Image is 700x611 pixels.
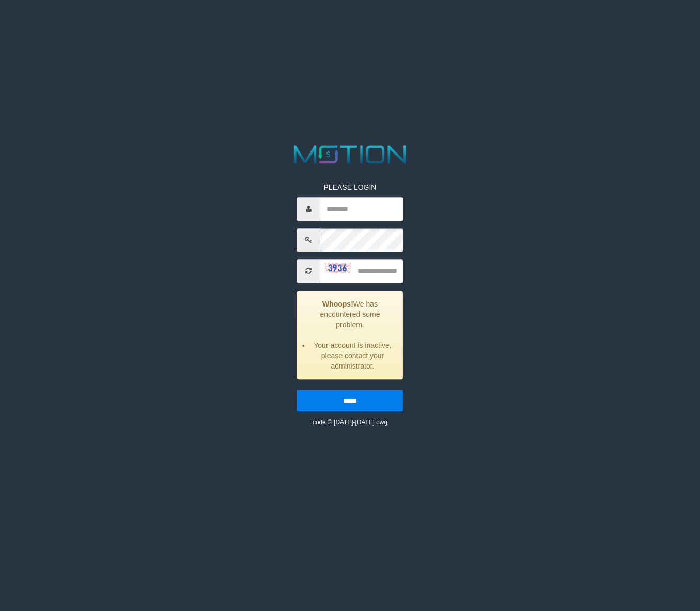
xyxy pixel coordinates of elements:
img: captcha [325,263,351,273]
p: PLEASE LOGIN [297,182,403,192]
li: Your account is inactive, please contact your administrator. [310,340,395,371]
img: MOTION_logo.png [289,142,411,166]
small: code © [DATE]-[DATE] dwg [313,419,387,426]
strong: Whoops! [322,300,353,308]
div: We has encountered some problem. [297,291,403,379]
